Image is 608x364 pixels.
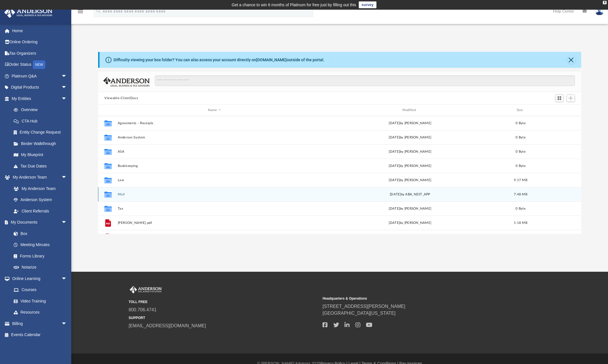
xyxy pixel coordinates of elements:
[129,299,319,304] small: TOLL FREE
[8,149,73,161] a: My Blueprint
[323,304,405,309] a: [STREET_ADDRESS][PERSON_NAME]
[61,93,73,105] span: arrow_drop_down
[129,307,157,312] a: 800.706.4741
[4,70,76,82] a: Platinum Q&Aarrow_drop_down
[101,108,115,113] div: id
[516,122,526,125] span: 0 Byte
[4,273,73,284] a: Online Learningarrow_drop_down
[61,318,73,330] span: arrow_drop_down
[129,323,206,328] a: [EMAIL_ADDRESS][DOMAIN_NAME]
[4,93,76,104] a: My Entitiesarrow_drop_down
[61,273,73,285] span: arrow_drop_down
[8,115,76,127] a: CTA Hub
[118,121,311,125] button: Agreements - Receipts
[313,163,507,169] div: [DATE] by [PERSON_NAME]
[567,56,575,64] button: Close
[595,7,604,15] img: User Pic
[33,60,45,69] div: NEW
[4,82,76,93] a: Digital Productsarrow_drop_down
[4,217,73,228] a: My Documentsarrow_drop_down
[313,121,507,126] div: [DATE] by [PERSON_NAME]
[4,172,73,183] a: My Anderson Teamarrow_drop_down
[516,207,526,210] span: 0 Byte
[313,108,507,113] div: Modified
[232,1,356,8] div: Get a chance to win 6 months of Platinum for free just by filling out this
[313,192,507,197] div: [DATE] by ABA_NEST_APP
[8,104,76,116] a: Overview
[8,307,73,318] a: Resources
[256,58,287,62] a: [DOMAIN_NAME]
[4,48,76,59] a: Tax Organizers
[514,193,527,196] span: 7.48 MB
[313,149,507,154] div: [DATE] by [PERSON_NAME]
[4,25,76,36] a: Home
[8,194,73,206] a: Anderson System
[118,150,311,154] button: ASA
[516,150,526,153] span: 0 Byte
[114,57,325,63] div: Difficulty viewing your box folder? You can also access your account directly on outside of the p...
[61,82,73,93] span: arrow_drop_down
[509,108,532,113] div: Size
[313,178,507,183] div: [DATE] by [PERSON_NAME]
[61,217,73,228] span: arrow_drop_down
[4,329,76,341] a: Events Calendar
[77,8,84,15] i: menu
[4,59,76,71] a: Order StatusNEW
[61,172,73,183] span: arrow_drop_down
[8,239,73,251] a: Meeting Minutes
[8,205,73,217] a: Client Referrals
[129,315,319,320] small: SUPPORT
[313,135,507,140] div: [DATE] by [PERSON_NAME]
[104,96,138,101] button: Viewable-ClientDocs
[8,228,70,239] a: Box
[516,136,526,139] span: 0 Byte
[118,178,311,182] button: Law
[567,94,575,102] button: Add
[118,207,311,210] button: Tax
[3,7,54,18] img: Anderson Advisors Platinum Portal
[534,108,574,113] div: id
[514,221,527,224] span: 1.18 MB
[8,127,76,138] a: Entity Change Request
[313,206,507,211] div: [DATE] by [PERSON_NAME]
[516,164,526,167] span: 0 Byte
[8,284,73,296] a: Courses
[95,8,102,14] i: search
[8,183,70,194] a: My Anderson Team
[8,138,76,149] a: Binder Walkthrough
[118,221,311,225] button: [PERSON_NAME].pdf
[555,94,564,102] button: Switch to Grid View
[98,116,581,234] div: grid
[61,70,73,82] span: arrow_drop_down
[323,311,396,316] a: [GEOGRAPHIC_DATA][US_STATE]
[129,286,163,293] img: Anderson Advisors Platinum Portal
[8,295,70,307] a: Video Training
[313,220,507,226] div: [DATE] by [PERSON_NAME]
[118,193,311,196] button: Mail
[323,296,512,301] small: Headquarters & Operations
[514,179,527,182] span: 9.17 MB
[8,262,73,273] a: Notarize
[4,318,76,329] a: Billingarrow_drop_down
[4,36,76,48] a: Online Ordering
[77,11,84,15] a: menu
[155,75,575,86] input: Search files and folders
[359,1,376,8] a: survey
[8,160,76,172] a: Tax Due Dates
[118,164,311,168] button: Bookkeeping
[8,250,70,262] a: Forms Library
[118,136,311,139] button: Anderson System
[603,1,607,4] div: close
[117,108,311,113] div: Name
